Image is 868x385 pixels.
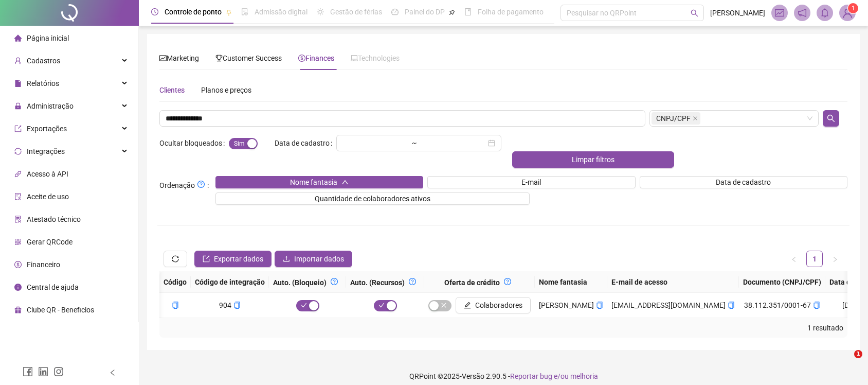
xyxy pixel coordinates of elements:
[813,300,820,311] button: copiar
[786,251,802,267] li: Página anterior
[728,300,735,311] button: copiar
[27,57,60,65] span: Cadastros
[427,176,635,188] button: E-mail
[596,300,603,311] button: copiar
[14,216,22,223] span: solution
[164,322,843,334] div: 1 resultado
[775,8,784,17] span: fund
[275,251,352,267] button: Importar dados
[572,154,614,165] span: Limpar filtros
[14,125,22,132] span: export
[640,176,847,188] button: Data de cadastro
[405,8,445,16] span: Painel do DP
[813,302,820,309] span: copy
[290,177,337,188] span: Nome fantasia
[596,302,603,309] span: copy
[327,275,342,288] button: question-circle
[164,251,187,267] button: sync
[27,102,74,110] span: Administração
[408,139,421,147] div: ~
[14,306,22,313] span: gift
[27,283,79,291] span: Central de ajuda
[172,302,179,309] span: copy
[283,255,290,262] span: upload
[226,9,232,15] span: pushpin
[521,177,541,188] span: E-mail
[159,84,185,96] div: Clientes
[215,192,530,205] button: Quantidade de colaboradores ativos
[255,8,308,16] span: Admissão digital
[172,255,179,262] span: sync
[405,275,420,288] button: question-circle
[832,256,838,262] span: right
[341,179,349,186] span: up
[462,372,484,380] span: Versão
[27,306,94,314] span: Clube QR - Beneficios
[215,54,282,62] span: Customer Success
[464,8,472,15] span: book
[798,8,807,17] span: notification
[233,302,241,309] span: copy
[27,147,65,155] span: Integrações
[317,8,324,15] span: sun
[827,114,835,122] span: search
[504,278,511,285] span: question-circle
[656,113,691,124] span: CNPJ/CPF
[14,148,22,155] span: sync
[14,102,22,110] span: lock
[786,251,802,267] button: left
[159,135,229,151] label: Ocultar bloqueados
[820,8,829,17] span: bell
[273,275,342,288] div: Auto. (Bloqueio)
[693,116,698,121] span: close
[852,5,855,12] span: 1
[14,170,22,178] span: api
[350,275,420,288] div: Auto. (Recursos)
[716,177,771,188] span: Data de cadastro
[151,8,158,15] span: clock-circle
[203,255,210,262] span: export
[27,170,68,178] span: Acesso à API
[833,350,858,375] iframe: Intercom live chat
[827,251,843,267] button: right
[464,302,471,309] span: edit
[191,271,269,293] th: Código de integração
[27,260,60,269] span: Financeiro
[500,275,515,288] button: question-circle
[728,302,735,309] span: copy
[611,301,726,309] span: [EMAIL_ADDRESS][DOMAIN_NAME]
[652,112,700,125] span: CNPJ/CPF
[14,261,22,268] span: dollar
[351,54,400,62] span: Technologies
[840,5,855,21] img: 88646
[315,193,430,204] span: Quantidade de colaboradores ativos
[14,80,22,87] span: file
[475,300,522,311] span: Colaboradores
[159,55,167,62] span: fund
[172,300,179,311] button: copiar
[14,284,22,291] span: info-circle
[201,84,251,96] div: Planos e preços
[53,366,64,377] span: instagram
[275,135,336,151] label: Data de cadastro
[214,253,263,265] span: Exportar dados
[27,79,59,87] span: Relatórios
[14,57,22,64] span: user-add
[391,8,399,15] span: dashboard
[14,238,22,246] span: qrcode
[607,271,739,293] th: E-mail de acesso
[197,181,205,188] span: question-circle
[428,275,531,288] div: Oferta de crédito
[512,151,675,168] button: Limpar filtros
[165,8,222,16] span: Controle de ponto
[14,34,22,42] span: home
[195,178,207,190] button: Ordenação:
[159,54,199,62] span: Marketing
[298,55,305,62] span: dollar
[854,350,862,358] span: 1
[109,369,116,376] span: left
[710,7,765,19] span: [PERSON_NAME]
[233,300,241,311] button: copiar
[478,8,544,16] span: Folha de pagamento
[449,9,455,15] span: pushpin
